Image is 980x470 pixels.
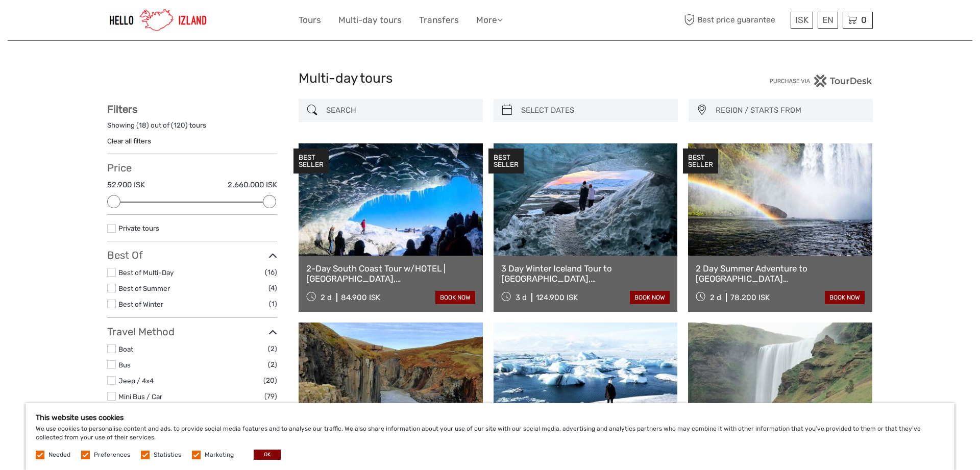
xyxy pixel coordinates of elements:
span: ISK [795,15,808,25]
button: Open LiveChat chat widget [117,16,130,28]
a: Multi-day tours [338,13,402,28]
label: 18 [139,120,146,130]
button: REGION / STARTS FROM [711,102,868,119]
h1: Multi-day tours [299,70,681,87]
label: 52.900 ISK [107,180,145,190]
img: PurchaseViaTourDesk.png [769,75,873,87]
a: More [476,13,503,28]
a: Jeep / 4x4 [118,377,154,385]
a: Best of Multi-Day [118,268,174,277]
div: BEST SELLER [293,149,329,174]
span: (4) [268,282,277,294]
a: Bus [118,361,131,369]
span: (2) [268,359,277,370]
label: 2.660.000 ISK [228,180,277,190]
a: Best of Winter [118,300,163,308]
div: 84.900 ISK [341,293,380,302]
a: Mini Bus / Car [118,392,162,401]
h5: This website uses cookies [36,413,944,422]
a: book now [630,291,670,304]
a: Private tours [118,224,159,232]
input: SELECT DATES [517,102,673,119]
label: 120 [174,120,185,130]
span: (16) [265,266,277,278]
span: Best price guarantee [681,12,788,29]
input: SEARCH [322,102,478,119]
span: 0 [860,15,868,25]
button: OK [254,450,281,460]
a: Clear all filters [107,137,151,145]
a: book now [435,291,475,304]
span: (79) [264,390,277,402]
span: (2) [268,343,277,355]
a: Transfers [419,13,459,28]
a: 2-Day South Coast Tour w/HOTEL | [GEOGRAPHIC_DATA], [GEOGRAPHIC_DATA], [GEOGRAPHIC_DATA] & Waterf... [306,263,475,284]
h3: Best Of [107,249,277,261]
strong: Filters [107,103,137,115]
img: 1270-cead85dc-23af-4572-be81-b346f9cd5751_logo_small.jpg [107,8,209,33]
a: 3 Day Winter Iceland Tour to [GEOGRAPHIC_DATA], [GEOGRAPHIC_DATA], [GEOGRAPHIC_DATA] and [GEOGRAP... [501,263,670,284]
a: Boat [118,345,133,353]
div: We use cookies to personalise content and ads, to provide social media features and to analyse ou... [26,403,954,470]
span: 3 d [516,293,527,302]
h3: Price [107,162,277,174]
a: Tours [299,13,321,28]
div: BEST SELLER [488,149,524,174]
div: 124.900 ISK [536,293,578,302]
span: (20) [263,375,277,386]
span: 2 d [321,293,332,302]
label: Preferences [94,451,130,459]
div: BEST SELLER [683,149,718,174]
a: 2 Day Summer Adventure to [GEOGRAPHIC_DATA] [GEOGRAPHIC_DATA], Glacier Hiking, [GEOGRAPHIC_DATA],... [696,263,865,284]
span: 2 d [710,293,721,302]
a: Best of Summer [118,284,170,292]
p: We're away right now. Please check back later! [14,18,115,26]
div: EN [818,12,838,29]
span: (1) [269,298,277,310]
label: Marketing [205,451,234,459]
label: Statistics [154,451,181,459]
div: 78.200 ISK [730,293,770,302]
label: Needed [48,451,70,459]
a: book now [825,291,865,304]
div: Showing ( ) out of ( ) tours [107,120,277,136]
h3: Travel Method [107,326,277,338]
